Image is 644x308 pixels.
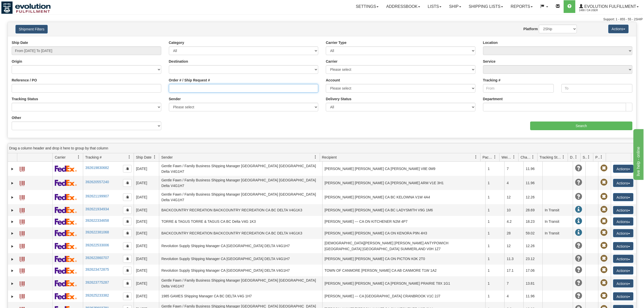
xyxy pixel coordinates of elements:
td: Revolution Supply Shipping Manager CA [GEOGRAPHIC_DATA] DELTA V4G1H7 [159,239,322,253]
span: Packages [482,155,493,160]
td: 11.96 [523,290,542,302]
a: 392622381068 [85,230,109,234]
td: 1 [485,239,504,253]
a: 392622860707 [85,256,109,260]
td: Gentle Fawn / Family Business Shipping Manager [GEOGRAPHIC_DATA] [GEOGRAPHIC_DATA] Delta V4G1H7 [159,276,322,290]
button: Actions [613,255,633,263]
td: [PERSON_NAME] [PERSON_NAME] CA BC KELOWNA V1W 4A4 [322,190,486,204]
a: Carrier filter column settings [74,153,83,161]
label: Order # / Ship Request # [169,78,210,83]
a: Expand [10,294,15,299]
a: Delivery Status filter column settings [572,153,580,161]
button: Copy to clipboard [123,206,132,214]
span: Unknown [575,165,582,172]
button: Actions [613,206,633,214]
td: 23.12 [523,253,542,265]
td: 1 [485,276,504,290]
button: Copy to clipboard [123,280,132,287]
a: Recipient filter column settings [472,153,480,161]
span: Unknown [575,242,582,249]
span: Delivery Status [570,155,574,160]
a: Label [20,179,25,187]
a: Lists [424,0,445,13]
button: Actions [613,229,633,237]
label: Ship Date [12,40,28,45]
a: 392621199907 [85,194,109,198]
span: Pickup Not Assigned [600,279,607,286]
td: 1 [485,265,504,276]
td: [DEMOGRAPHIC_DATA][PERSON_NAME] [PERSON_NAME] ANTYPOWICH [GEOGRAPHIC_DATA] [GEOGRAPHIC_DATA] SUMM... [322,239,486,253]
td: [PERSON_NAME] --- CA ON KITCHENER N2M 4P7 [322,216,486,228]
span: Pickup Not Assigned [600,193,607,200]
a: Expand [10,257,15,262]
td: 1 [485,290,504,302]
input: Search [530,122,632,130]
td: Revolution Supply Shipping Manager CA [GEOGRAPHIC_DATA] DELTA V4G1H7 [159,265,322,276]
a: Tracking Status filter column settings [559,153,568,161]
a: Label [20,164,25,173]
a: Expand [10,166,15,172]
span: Pickup Not Assigned [600,179,607,186]
td: Revolution Supply Shipping Manager CA [GEOGRAPHIC_DATA] DELTA V4G1H7 [159,253,322,265]
button: Shipment Filters [15,25,48,33]
a: Label [20,279,25,287]
label: Tracking # [483,78,500,83]
span: Shipment Issues [583,155,587,160]
td: [DATE] [134,176,159,190]
img: 2 - FedEx Express® [55,293,77,299]
a: Label [20,206,25,214]
td: TORRE & TAGUS TORRE & TAGUS CA BC Delta V4G 1K3 [159,216,322,228]
span: In Transit [575,218,582,225]
label: Other [12,115,21,120]
td: [PERSON_NAME] [PERSON_NAME] CA [PERSON_NAME] V8E 0M9 [322,162,486,176]
label: Carrier Type [326,40,346,45]
td: BACKCOUNTRY RECREATION BACKCOUNTRY RECREATION CA BC DELTA V4G1K3 [159,204,322,216]
td: 28 [504,227,523,239]
a: 392620557240 [85,180,109,184]
img: 2 - FedEx Express® [55,194,77,200]
span: Pickup Status [595,155,600,160]
img: 2 - FedEx Express® [55,218,77,225]
img: 2 - FedEx Express® [55,243,77,249]
div: grid grouping header [8,143,636,153]
td: 4 [504,290,523,302]
span: Ship Date [136,155,151,160]
span: Pickup Not Assigned [600,242,607,249]
button: Actions [613,292,633,300]
span: Pickup Not Assigned [600,229,607,236]
td: 4.2 [504,216,523,228]
td: 1985 GAMES Shipping Manager CA BC DELTA V4G 1H7 [159,290,322,302]
td: TOWN OF CANMORE [PERSON_NAME] CA AB CANMORE T1W 1A2 [322,265,486,276]
button: Copy to clipboard [123,229,132,237]
label: Carrier [326,59,337,64]
button: Actions [613,217,633,226]
label: Category [169,40,184,45]
span: Pickup Not Assigned [600,165,607,172]
a: 392623775287 [85,280,109,284]
a: Expand [10,231,15,236]
img: 2 - FedEx Express® [55,267,77,274]
td: 4 [504,176,523,190]
td: [PERSON_NAME] [PERSON_NAME] CA ON KENORA P9N 4H3 [322,227,486,239]
label: Reference / PO [12,78,37,83]
label: Account [326,78,340,83]
td: 12 [504,190,523,204]
span: Unknown [575,255,582,262]
td: [DATE] [134,253,159,265]
button: Copy to clipboard [123,193,132,201]
a: Label [20,229,25,237]
label: Platform [523,26,538,31]
label: Service [483,59,496,64]
img: 2 - FedEx Express® [55,180,77,186]
a: Expand [10,268,15,273]
td: [DATE] [134,162,159,176]
span: 1488 / CA User [579,8,617,13]
label: Delivery Status [326,96,351,101]
a: Expand [10,244,15,249]
td: Gentle Fawn / Family Business Shipping Manager [GEOGRAPHIC_DATA] [GEOGRAPHIC_DATA] Delta V4G1H7 [159,162,322,176]
td: 7 [504,162,523,176]
a: Expand [10,219,15,224]
button: Actions [613,242,633,250]
button: Copy to clipboard [123,293,132,300]
span: Unknown [575,292,582,299]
